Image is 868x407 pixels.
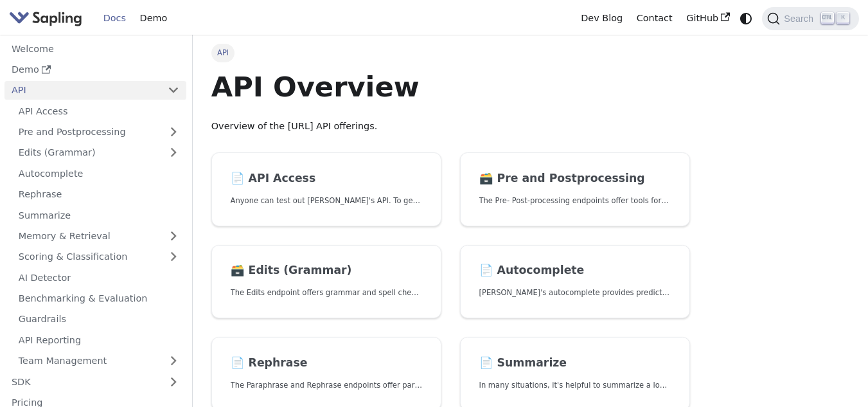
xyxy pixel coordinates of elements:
a: Guardrails [12,310,186,329]
a: Demo [4,60,186,79]
a: Scoring & Classification [12,248,186,266]
p: The Pre- Post-processing endpoints offer tools for preparing your text data for ingestation as we... [479,195,671,207]
a: 🗃️ Edits (Grammar)The Edits endpoint offers grammar and spell checking. [211,245,441,319]
a: 🗃️ Pre and PostprocessingThe Pre- Post-processing endpoints offer tools for preparing your text d... [460,152,690,226]
button: Collapse sidebar category 'API' [161,81,186,100]
p: The Edits endpoint offers grammar and spell checking. [231,287,423,299]
a: Docs [96,8,133,28]
h1: API Overview [211,69,690,104]
a: API [4,81,161,100]
a: Contact [630,8,680,28]
h2: API Access [231,172,423,186]
p: Overview of the [URL] API offerings. [211,119,690,134]
a: Memory & Retrieval [12,227,186,246]
p: Sapling's autocomplete provides predictions of the next few characters or words [479,287,671,299]
button: Expand sidebar category 'SDK' [161,372,186,391]
p: The Paraphrase and Rephrase endpoints offer paraphrasing for particular styles. [231,379,423,392]
button: Switch between dark and light mode (currently system mode) [737,9,756,28]
h2: Summarize [479,356,671,370]
a: SDK [4,372,161,391]
a: Benchmarking & Evaluation [12,289,186,308]
a: Welcome [4,39,186,58]
p: In many situations, it's helpful to summarize a longer document into a shorter, more easily diges... [479,379,671,392]
a: 📄️ API AccessAnyone can test out [PERSON_NAME]'s API. To get started with the API, simply: [211,152,441,226]
a: Dev Blog [574,8,629,28]
a: Team Management [12,352,186,370]
a: AI Detector [12,268,186,287]
img: Sapling.ai [9,9,82,28]
h2: Pre and Postprocessing [479,172,671,186]
h2: Edits (Grammar) [231,264,423,278]
span: Search [780,14,821,24]
nav: Breadcrumbs [211,44,690,62]
a: Edits (Grammar) [12,143,186,162]
p: Anyone can test out Sapling's API. To get started with the API, simply: [231,195,423,207]
h2: Autocomplete [479,264,671,278]
a: API Reporting [12,330,186,349]
a: API Access [12,102,186,120]
a: Sapling.ai [9,9,87,28]
kbd: K [837,12,849,24]
a: 📄️ Autocomplete[PERSON_NAME]'s autocomplete provides predictions of the next few characters or words [460,245,690,319]
a: Demo [133,8,174,28]
a: GitHub [679,8,736,28]
h2: Rephrase [231,356,423,370]
a: Pre and Postprocessing [12,123,186,141]
button: Search (Ctrl+K) [762,7,858,30]
a: Autocomplete [12,164,186,183]
a: Summarize [12,206,186,224]
a: Rephrase [12,185,186,204]
span: API [211,44,235,62]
